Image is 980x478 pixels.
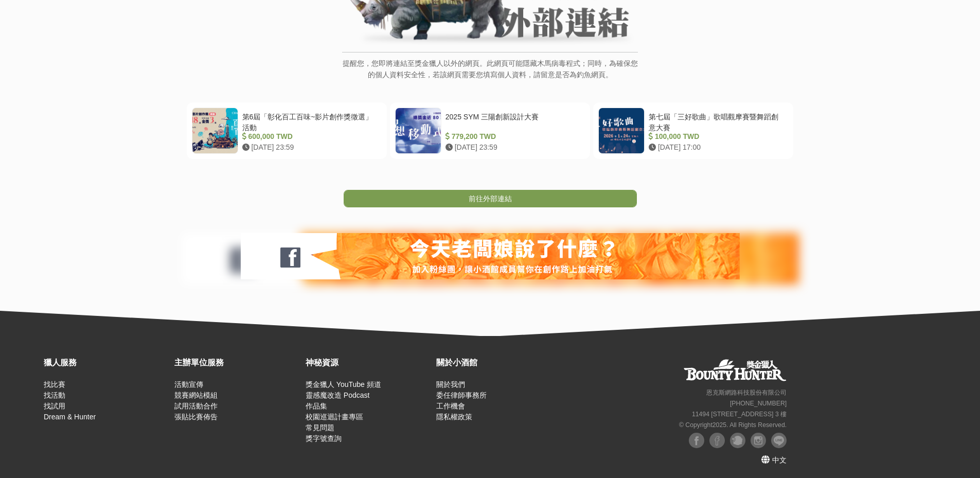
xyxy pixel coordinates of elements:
img: 127fc932-0e2d-47dc-a7d9-3a4a18f96856.jpg [241,233,740,279]
span: 前往外部連結 [469,194,512,203]
img: Facebook [709,433,725,448]
a: Dream & Hunter [44,413,96,421]
a: 隱私權政策 [436,413,472,421]
div: 神秘資源 [306,357,431,369]
div: [DATE] 23:59 [446,142,581,153]
a: 關於我們 [436,380,465,388]
a: 獎金獵人 YouTube 頻道 [306,380,381,388]
a: 第6屆「彰化百工百味~影片創作獎徵選」活動 600,000 TWD [DATE] 23:59 [187,102,387,159]
a: 張貼比賽佈告 [174,413,218,421]
div: 779,200 TWD [446,131,581,142]
a: 常見問題 [306,423,334,432]
img: Instagram [751,433,766,448]
div: 主辦單位服務 [174,357,300,369]
img: LINE [771,433,787,448]
a: 作品集 [306,402,327,410]
a: 競賽網站模組 [174,391,218,399]
a: 前往外部連結 [344,190,637,207]
div: 第6屆「彰化百工百味~影片創作獎徵選」活動 [242,112,378,131]
small: [PHONE_NUMBER] [730,400,787,407]
div: 關於小酒館 [436,357,562,369]
a: 校園巡迴計畫專區 [306,413,363,421]
div: [DATE] 17:00 [649,142,784,153]
div: [DATE] 23:59 [242,142,378,153]
div: 100,000 TWD [649,131,784,142]
small: © Copyright 2025 . All Rights Reserved. [679,421,787,429]
span: 中文 [772,456,787,464]
a: 活動宣傳 [174,380,203,388]
div: 第七屆「三好歌曲」歌唱觀摩賽暨舞蹈創意大賽 [649,112,784,131]
div: 600,000 TWD [242,131,378,142]
p: 提醒您，您即將連結至獎金獵人以外的網頁。此網頁可能隱藏木馬病毒程式；同時，為確保您的個人資料安全性，若該網頁需要您填寫個人資料，請留意是否為釣魚網頁。 [342,58,638,91]
a: 找比賽 [44,380,65,388]
a: 工作機會 [436,402,465,410]
a: 獎字號查詢 [306,434,342,442]
a: 找試用 [44,402,65,410]
a: 試用活動合作 [174,402,218,410]
img: Plurk [730,433,745,448]
a: 找活動 [44,391,65,399]
small: 恩克斯網路科技股份有限公司 [706,389,787,396]
a: 2025 SYM 三陽創新設計大賽 779,200 TWD [DATE] 23:59 [390,102,590,159]
a: 委任律師事務所 [436,391,487,399]
a: 第七屆「三好歌曲」歌唱觀摩賽暨舞蹈創意大賽 100,000 TWD [DATE] 17:00 [593,102,793,159]
div: 2025 SYM 三陽創新設計大賽 [446,112,581,131]
small: 11494 [STREET_ADDRESS] 3 樓 [692,411,787,418]
div: 獵人服務 [44,357,169,369]
img: Facebook [689,433,704,448]
a: 靈感魔改造 Podcast [306,391,369,399]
